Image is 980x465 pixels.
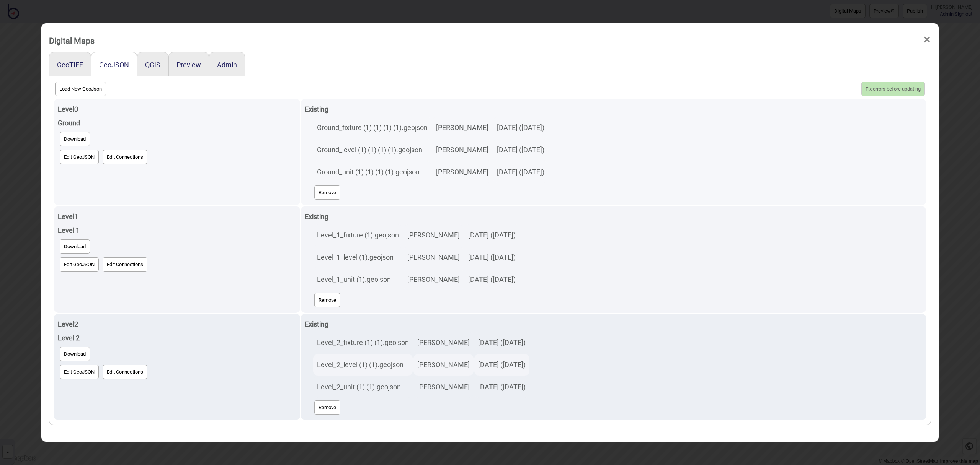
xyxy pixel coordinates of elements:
td: [DATE] ([DATE]) [493,117,548,138]
a: Edit Connections [101,255,149,273]
button: Remove [314,293,340,307]
button: QGIS [145,61,160,69]
td: [DATE] ([DATE]) [493,161,548,183]
td: Level_1_unit (1).geojson [313,269,403,290]
button: Download [60,347,90,361]
td: Ground_unit (1) (1) (1) (1).geojson [313,161,431,183]
strong: Existing [305,105,328,113]
button: Edit GeoJSON [60,150,99,164]
td: [PERSON_NAME] [413,376,474,398]
div: Ground [58,116,296,130]
button: Download [60,239,90,254]
td: [DATE] ([DATE]) [474,332,529,353]
button: GeoTIFF [57,61,83,69]
td: [PERSON_NAME] [432,139,492,161]
div: Level 1 [58,210,296,224]
td: [PERSON_NAME] [432,117,492,138]
td: [PERSON_NAME] [403,224,464,246]
td: Ground_level (1) (1) (1) (1).geojson [313,139,431,161]
button: Edit GeoJSON [60,365,99,379]
div: Level 0 [58,102,296,116]
button: Load New GeoJson [55,82,106,96]
button: Edit GeoJSON [60,257,99,272]
a: Edit Connections [101,363,149,381]
td: [DATE] ([DATE]) [464,247,519,268]
button: GeoJSON [99,61,129,69]
td: Level_2_fixture (1) (1).geojson [313,332,413,353]
strong: Existing [305,213,328,221]
td: Level_1_level (1).geojson [313,247,403,268]
td: [DATE] ([DATE]) [464,224,519,246]
button: Remove [314,400,340,415]
button: Download [60,132,90,146]
a: Edit Connections [101,148,149,166]
div: Level 1 [58,224,296,237]
td: [PERSON_NAME] [403,247,464,268]
td: Ground_fixture (1) (1) (1) (1).geojson [313,117,431,138]
td: [DATE] ([DATE]) [474,376,529,398]
td: [PERSON_NAME] [403,269,464,290]
button: Edit Connections [103,257,147,272]
td: [DATE] ([DATE]) [474,354,529,376]
td: [DATE] ([DATE]) [493,139,548,161]
div: Digital Maps [49,33,95,49]
button: Preview [176,61,201,69]
td: [DATE] ([DATE]) [464,269,519,290]
button: Admin [217,61,237,69]
td: Level_2_level (1) (1).geojson [313,354,413,376]
button: Remove [314,185,340,200]
button: Edit Connections [103,365,147,379]
div: Level 2 [58,317,296,331]
td: [PERSON_NAME] [413,332,474,353]
button: Edit Connections [103,150,147,164]
td: Level_2_unit (1) (1).geojson [313,376,413,398]
div: Level 2 [58,331,296,345]
button: Fix errors before updating [861,82,925,96]
span: × [923,27,931,52]
td: [PERSON_NAME] [432,161,492,183]
strong: Existing [305,320,328,328]
td: [PERSON_NAME] [413,354,474,376]
td: Level_1_fixture (1).geojson [313,224,403,246]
